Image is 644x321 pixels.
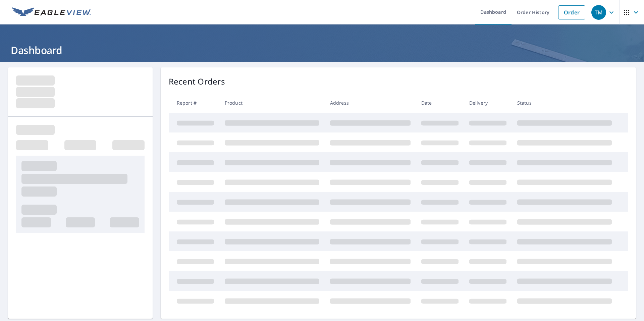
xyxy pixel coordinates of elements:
th: Product [219,93,325,113]
th: Delivery [464,93,512,113]
a: Order [558,5,585,19]
div: TM [591,5,606,20]
th: Report # [169,93,219,113]
th: Address [325,93,416,113]
p: Recent Orders [169,75,225,88]
h1: Dashboard [8,43,636,57]
img: EV Logo [12,7,91,17]
th: Status [512,93,617,113]
th: Date [416,93,464,113]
